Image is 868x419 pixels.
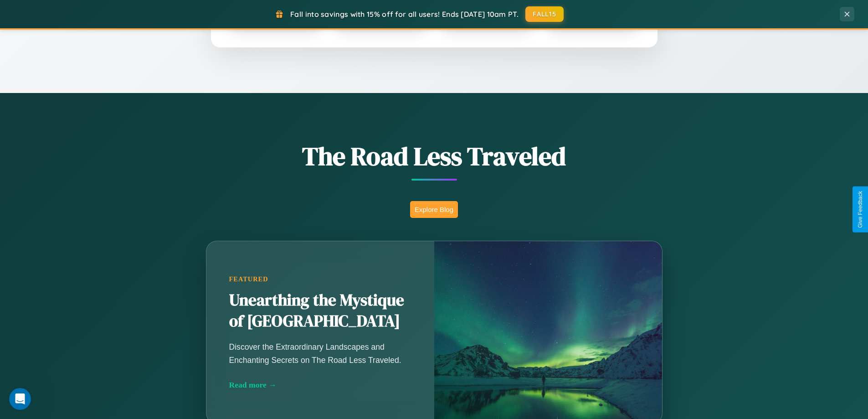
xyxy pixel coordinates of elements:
div: Read more → [229,380,411,390]
span: Fall into savings with 15% off for all users! Ends [DATE] 10am PT. [290,10,519,19]
div: Featured [229,275,411,283]
h2: Unearthing the Mystique of [GEOGRAPHIC_DATA] [229,290,411,332]
button: Explore Blog [410,201,458,218]
p: Discover the Extraordinary Landscapes and Enchanting Secrets on The Road Less Traveled. [229,341,411,366]
h1: The Road Less Traveled [161,139,708,174]
iframe: Intercom live chat [9,388,31,410]
button: FALL15 [525,6,564,22]
div: Give Feedback [857,191,863,228]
